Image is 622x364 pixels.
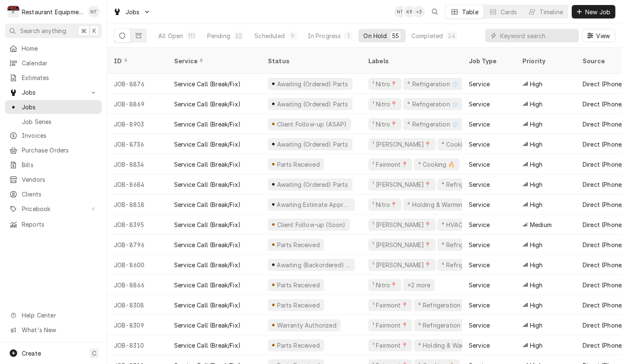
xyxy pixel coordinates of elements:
a: Clients [5,187,102,201]
div: ⁴ Refrigeration ❄️ [406,80,460,88]
span: Calendar [22,59,98,67]
div: Service [469,80,490,88]
span: Create [22,350,41,357]
div: JOB-8818 [107,194,167,214]
span: High [530,160,543,169]
div: Awaiting (Backordered) Parts [276,261,352,269]
div: Service [469,301,490,310]
div: Service [469,140,490,149]
span: Invoices [22,131,98,140]
div: 55 [392,31,399,40]
div: Service Call (Break/Fix) [174,200,241,209]
div: NT [394,6,406,18]
div: Service [174,57,253,65]
div: All Open [158,31,183,40]
button: Open search [428,5,442,18]
div: 24 [448,31,455,40]
div: Client Follow-up (Soon) [276,220,346,229]
div: Service Call (Break/Fix) [174,80,241,88]
input: Keyword search [500,29,575,42]
div: Service [469,341,490,350]
div: ¹ Fairmont📍 [372,341,409,350]
div: Job Type [469,57,509,65]
div: ¹ Nitro📍 [372,281,398,289]
div: Restaurant Equipment Diagnostics's Avatar [8,6,19,18]
div: Service Call (Break/Fix) [174,220,241,229]
span: Pricebook [22,204,85,213]
a: Jobs [5,100,102,114]
div: + 3 [413,6,425,18]
button: New Job [572,5,615,18]
div: Labels [368,57,455,65]
div: ¹ [PERSON_NAME]📍 [372,240,432,249]
div: Parts Received [276,281,321,289]
div: 1 [346,31,351,40]
div: Service Call (Break/Fix) [174,301,241,310]
div: ¹ Nitro📍 [372,80,398,88]
div: ID [114,57,159,65]
div: ⁴ HVAC 🌡️ [441,220,473,229]
div: ¹ [PERSON_NAME]📍 [372,180,432,189]
div: R [8,6,19,18]
div: Awaiting (Ordered) Parts [276,180,349,189]
span: High [530,281,543,289]
a: Vendors [5,173,102,186]
span: Jobs [126,8,140,16]
div: Service Call (Break/Fix) [174,240,241,249]
div: Kelli Robinette's Avatar [404,6,416,18]
div: Completed [411,31,443,40]
div: JOB-8736 [107,134,167,154]
div: Service [469,100,490,108]
span: Help Center [22,311,97,320]
button: View [582,29,615,42]
div: JOB-8869 [107,94,167,114]
span: High [530,200,543,209]
div: JOB-8395 [107,214,167,235]
div: Priority [522,57,568,65]
span: C [92,349,96,358]
div: JOB-8903 [107,114,167,134]
span: Home [22,44,98,53]
a: Job Series [5,115,102,129]
div: ¹ Fairmont📍 [372,321,409,330]
span: What's New [22,325,97,334]
div: Parts Received [276,160,321,169]
div: Service [469,220,490,229]
span: Medium [530,220,552,229]
div: Awaiting (Ordered) Parts [276,140,349,149]
div: Warranty Authorized [276,321,337,330]
span: Bills [22,160,98,169]
span: K [93,26,96,35]
span: High [530,180,543,189]
div: Cards [501,8,517,16]
div: Service [469,120,490,129]
div: Service Call (Break/Fix) [174,140,241,149]
button: Search anything⌘K [5,23,102,38]
div: Nick Tussey's Avatar [88,6,100,18]
a: Go to Help Center [5,308,102,322]
a: Invoices [5,129,102,142]
div: JOB-8310 [107,335,167,355]
div: On Hold [363,31,387,40]
div: ¹ Nitro📍 [372,100,398,108]
div: Service Call (Break/Fix) [174,341,241,350]
div: JOB-8308 [107,295,167,315]
div: ¹ [PERSON_NAME]📍 [372,220,432,229]
div: ⁴ Refrigeration ❄️ [417,301,470,310]
div: Awaiting (Ordered) Parts [276,80,349,88]
a: Go to Jobs [110,5,154,19]
div: ¹ Nitro📍 [372,200,398,209]
div: Parts Received [276,301,321,310]
a: Reports [5,217,102,231]
span: High [530,261,543,269]
div: Awaiting (Ordered) Parts [276,100,349,108]
div: 111 [188,31,194,40]
div: JOB-8600 [107,255,167,275]
span: Jobs [22,103,98,111]
div: ¹ Nitro📍 [372,120,398,129]
a: Purchase Orders [5,143,102,157]
div: ¹ [PERSON_NAME]📍 [372,140,432,149]
div: In Progress [308,31,341,40]
span: View [594,31,612,40]
div: 9 [290,31,295,40]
